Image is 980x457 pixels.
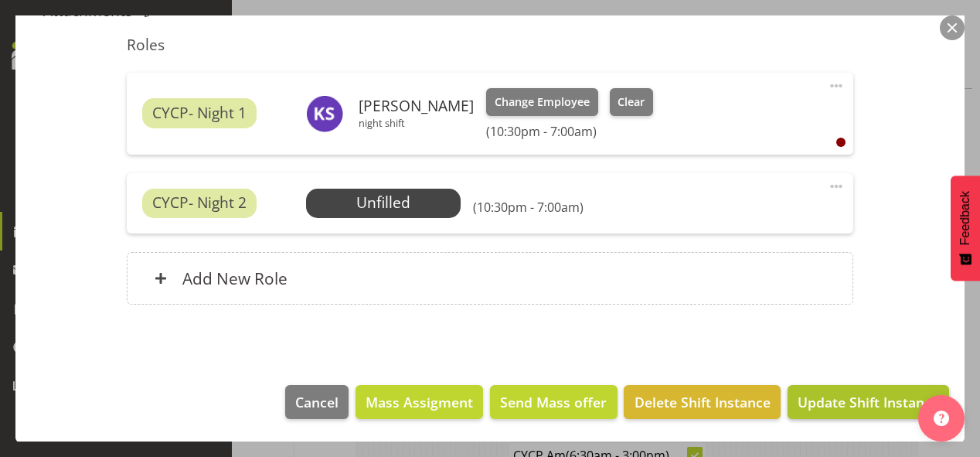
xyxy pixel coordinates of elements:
button: Cancel [285,385,349,419]
button: Change Employee [486,88,598,116]
span: Clear [618,94,645,111]
button: Clear [610,88,654,116]
button: Mass Assigment [356,385,483,419]
img: karlene-spencer11864.jpg [306,95,343,132]
div: User is clocked out [836,138,846,147]
span: Update Shift Instance [798,392,939,412]
span: Mass Assigment [366,392,473,412]
button: Delete Shift Instance [624,385,780,419]
span: CYCP- Night 1 [152,102,247,124]
img: help-xxl-2.png [934,411,949,426]
button: Send Mass offer [490,385,617,419]
button: Feedback - Show survey [951,176,980,281]
button: Update Shift Instance [788,385,949,419]
h5: Roles [127,36,852,54]
h6: [PERSON_NAME] [359,97,474,114]
span: Feedback [958,191,972,245]
span: Send Mass offer [500,392,607,412]
span: Cancel [295,392,339,412]
span: Change Employee [495,94,590,111]
h5: Attachments [43,2,132,20]
h6: (10:30pm - 7:00am) [473,200,584,215]
span: CYCP- Night 2 [152,192,247,214]
h6: Add New Role [182,268,288,288]
p: night shift [359,117,474,129]
span: Unfilled [356,192,410,213]
h6: (10:30pm - 7:00am) [486,124,653,139]
span: Delete Shift Instance [635,392,771,412]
